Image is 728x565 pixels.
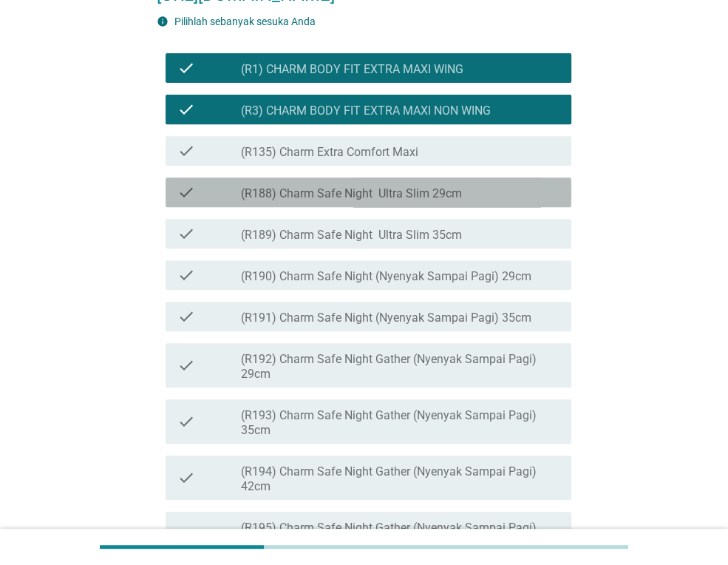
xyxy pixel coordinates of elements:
label: (R194) Charm Safe Night Gather (Nyenyak Sampai Pagi) 42cm [241,464,559,494]
i: check [177,101,195,118]
i: check [177,183,195,201]
i: check [177,266,195,284]
label: (R189) Charm Safe Night Ultra Slim 35cm [241,228,462,243]
label: (R190) Charm Safe Night (Nyenyak Sampai Pagi) 29cm [241,269,531,284]
i: check [177,308,195,325]
label: (R188) Charm Safe Night Ultra Slim 29cm [241,186,462,201]
label: (R135) Charm Extra Comfort Maxi [241,145,418,160]
label: (R195) Charm Safe Night Gather (Nyenyak Sampai Pagi) 290mm [241,521,559,550]
i: check [177,142,195,160]
i: check [177,59,195,77]
i: check [177,349,195,382]
label: (R193) Charm Safe Night Gather (Nyenyak Sampai Pagi) 35cm [241,408,559,438]
i: info [157,16,169,27]
i: check [177,461,195,494]
label: (R191) Charm Safe Night (Nyenyak Sampai Pagi) 35cm [241,311,531,325]
label: Pilihlah sebanyak sesuka Anda [174,16,316,27]
i: check [177,405,195,438]
label: (R3) CHARM BODY FIT EXTRA MAXI NON WING [241,104,491,118]
label: (R1) CHARM BODY FIT EXTRA MAXI WING [241,62,463,77]
i: check [177,518,195,550]
i: check [177,225,195,243]
label: (R192) Charm Safe Night Gather (Nyenyak Sampai Pagi) 29cm [241,352,559,382]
